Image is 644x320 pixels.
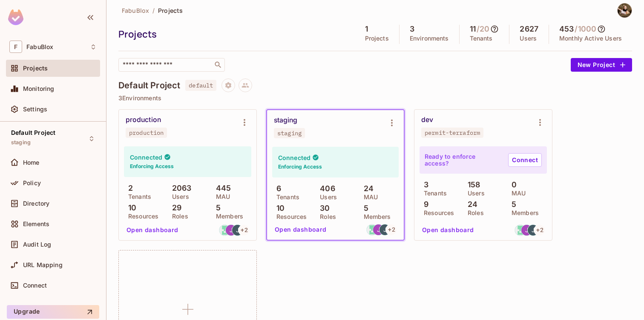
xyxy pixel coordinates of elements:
img: SReyMgAAAABJRU5ErkJggg== [8,9,23,25]
span: URL Mapping [23,262,63,268]
span: Default Project [11,129,55,136]
span: Projects [23,65,48,72]
div: production [129,129,164,136]
p: 3 Environments [118,95,632,102]
span: F [9,41,22,53]
img: jack@fabublox.com [373,224,384,235]
img: fabublox@gmail.com [219,225,230,236]
p: 0 [507,180,517,189]
div: permit-terraform [425,129,480,136]
h5: 3 [410,25,414,33]
p: Resources [420,209,454,216]
img: fabublox@gmail.com [367,224,377,235]
span: Settings [23,106,47,113]
span: + 2 [388,227,395,233]
p: 2063 [168,184,192,192]
p: 24 [359,184,374,193]
img: jackson@fabublox.com [232,225,243,236]
p: 158 [463,180,480,189]
span: FabuBlox [122,6,149,15]
p: Members [507,209,539,216]
span: Home [23,159,40,166]
img: jack@fabublox.com [521,225,532,236]
p: Roles [463,209,484,216]
h5: 453 [559,25,574,33]
img: jackson@fabublox.com [528,225,538,236]
p: Ready to enforce access? [425,153,501,167]
span: Audit Log [23,241,51,248]
p: 406 [316,184,335,193]
p: Members [212,213,243,220]
span: Directory [23,200,49,207]
p: MAU [507,190,526,197]
span: Policy [23,180,41,186]
p: MAU [212,193,230,200]
p: Tenants [272,194,299,201]
p: Environments [410,35,449,42]
h4: Default Project [118,80,180,90]
p: Users [463,190,485,197]
p: Members [359,213,391,220]
div: staging [277,130,302,137]
p: Roles [316,213,336,220]
p: Tenants [420,190,447,197]
p: 24 [463,200,477,209]
button: Open dashboard [271,223,330,236]
p: 2 [124,184,133,192]
p: 10 [272,204,285,212]
h4: Connected [130,153,162,161]
span: Monitoring [23,85,55,92]
p: 30 [316,204,330,212]
img: fabublox@gmail.com [515,225,526,236]
p: Users [520,35,537,42]
p: Resources [272,213,307,220]
span: Workspace: FabuBlox [26,44,53,50]
a: Connect [508,153,542,167]
button: Environment settings [532,114,549,131]
p: Users [316,194,337,201]
p: 10 [124,204,136,212]
img: jackson@fabublox.com [379,224,390,235]
button: Open dashboard [419,223,477,237]
h4: Connected [278,154,310,162]
span: + 2 [241,227,247,233]
p: 3 [420,180,428,189]
p: Users [168,193,189,200]
p: 445 [212,184,231,192]
span: default [185,80,216,91]
h5: / 20 [477,25,489,33]
p: 5 [212,204,221,212]
button: Environment settings [383,114,400,131]
p: 5 [359,204,368,212]
h5: 2627 [520,25,538,33]
span: staging [11,139,31,146]
span: Elements [23,221,49,227]
p: Roles [168,213,188,220]
img: jack@fabublox.com [226,225,236,236]
span: + 2 [536,227,543,233]
div: production [126,116,161,124]
button: Environment settings [236,114,253,131]
p: Projects [365,35,389,42]
h5: 1 [365,25,368,33]
div: staging [274,116,298,125]
h6: Enforcing Access [130,163,174,170]
p: 6 [272,184,281,193]
p: Resources [124,213,158,220]
p: 29 [168,204,181,212]
button: Upgrade [7,305,99,319]
button: New Project [571,58,632,72]
h5: / 1000 [575,25,596,33]
p: 9 [420,200,428,209]
p: MAU [359,194,378,201]
div: Projects [118,28,351,41]
div: dev [421,116,433,124]
span: Connect [23,282,47,289]
img: Peter Webb [618,3,632,17]
p: Monthly Active Users [559,35,622,42]
p: 5 [507,200,516,209]
li: / [152,6,155,15]
span: Project settings [221,83,235,91]
span: Projects [158,6,183,15]
h6: Enforcing Access [278,163,322,171]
